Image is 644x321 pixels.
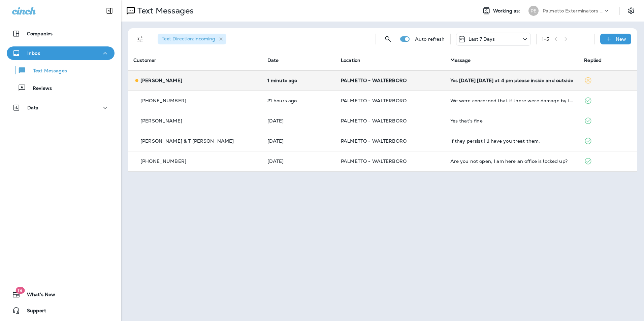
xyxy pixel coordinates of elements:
div: If they persist I'll have you treat them. [450,138,574,144]
p: Aug 19, 2025 11:47 AM [267,138,330,144]
span: PALMETTO - WALTERBORO [341,77,407,83]
button: Filters [133,32,147,46]
span: Replied [584,57,602,63]
span: What's New [20,292,55,300]
p: Reviews [26,85,52,92]
span: Message [450,57,471,63]
p: Last 7 Days [469,36,495,42]
button: Support [7,304,115,317]
span: Location [341,57,360,63]
p: [PHONE_NUMBER] [140,98,186,103]
div: Yes that's fine [450,118,574,123]
p: Aug 26, 2025 11:59 AM [267,78,330,83]
span: Support [20,308,46,316]
button: Collapse Sidebar [100,4,119,17]
button: Settings [625,5,637,17]
p: [PHONE_NUMBER] [140,158,186,164]
button: Reviews [7,81,115,95]
p: Text Messages [135,6,194,16]
span: Date [267,57,279,63]
div: Are you not open, I am here an office is locked up? [450,158,574,164]
p: [PERSON_NAME] [140,118,182,123]
div: Yes tomorrow Wednesday at 4 pm please inside and outside [450,78,574,83]
span: Working as: [493,8,522,14]
span: PALMETTO - WALTERBORO [341,138,407,144]
p: [PERSON_NAME] & T [PERSON_NAME] [140,138,234,144]
div: 1 - 5 [542,36,549,42]
p: Inbox [27,50,40,56]
p: Palmetto Exterminators LLC [543,8,603,13]
div: Text Direction:Incoming [158,34,226,44]
p: Auto refresh [415,36,445,42]
p: [PERSON_NAME] [140,78,182,83]
span: Customer [133,57,156,63]
span: PALMETTO - WALTERBORO [341,118,407,124]
p: Data [27,105,39,110]
span: 19 [15,287,25,294]
span: PALMETTO - WALTERBORO [341,98,407,104]
p: Text Messages [26,68,67,74]
p: Aug 22, 2025 09:30 AM [267,118,330,123]
p: Companies [27,31,53,36]
p: New [616,36,626,42]
button: Inbox [7,46,115,60]
button: Data [7,101,115,114]
p: Aug 25, 2025 02:31 PM [267,98,330,103]
p: Aug 19, 2025 09:32 AM [267,158,330,164]
button: 19What's New [7,288,115,301]
span: Text Direction : Incoming [162,36,215,42]
span: PALMETTO - WALTERBORO [341,158,407,164]
div: PE [528,6,539,16]
div: We were concerned that if there were damage by termites to the fence, there could be damage to th... [450,98,574,103]
button: Companies [7,27,115,40]
button: Text Messages [7,63,115,77]
button: Search Messages [381,32,395,46]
